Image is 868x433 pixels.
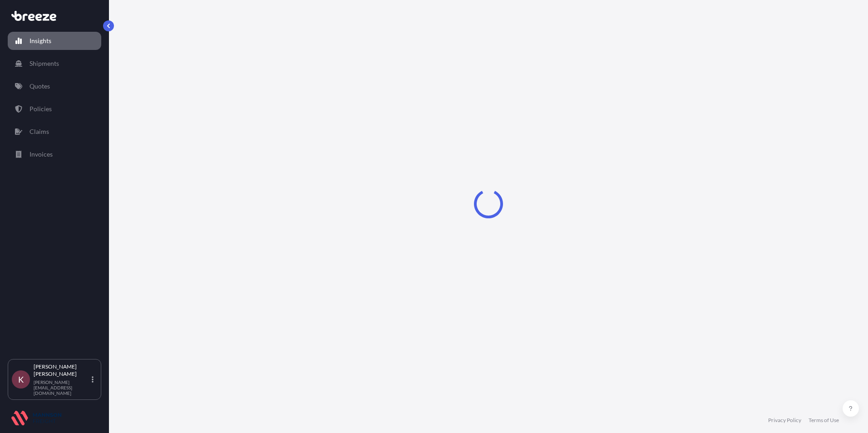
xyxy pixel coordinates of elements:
p: [PERSON_NAME][EMAIL_ADDRESS][DOMAIN_NAME] [34,379,90,396]
span: K [18,375,24,384]
a: Quotes [8,77,101,95]
p: Claims [30,127,49,136]
p: Invoices [30,150,53,159]
p: Shipments [30,59,59,68]
a: Privacy Policy [768,417,801,424]
p: Policies [30,104,52,113]
p: Insights [30,36,51,45]
a: Invoices [8,145,101,163]
a: Shipments [8,54,101,73]
p: Quotes [30,82,50,91]
a: Terms of Use [809,417,839,424]
p: [PERSON_NAME] [PERSON_NAME] [34,363,90,378]
a: Claims [8,123,101,141]
img: organization-logo [11,411,61,425]
a: Policies [8,100,101,118]
a: Insights [8,32,101,50]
